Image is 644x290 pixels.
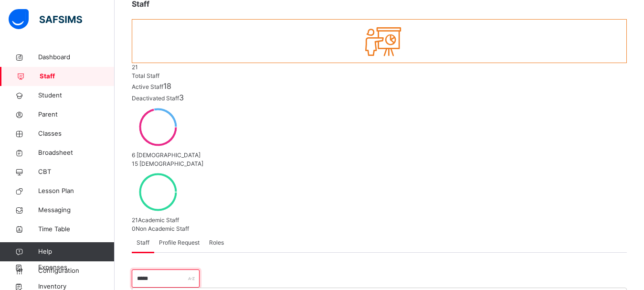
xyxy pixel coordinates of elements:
[159,238,200,247] span: Profile Request
[38,225,115,234] span: Time Table
[132,72,627,80] div: Total Staff
[38,186,115,196] span: Lesson Plan
[9,9,82,29] img: safsims
[136,225,189,232] span: Non Academic Staff
[38,167,115,177] span: CBT
[132,160,138,167] span: 15
[38,110,115,119] span: Parent
[38,266,114,276] span: Configuration
[163,81,171,91] span: 18
[139,160,203,167] span: [DEMOGRAPHIC_DATA]
[38,129,115,139] span: Classes
[38,91,115,100] span: Student
[137,151,201,159] span: [DEMOGRAPHIC_DATA]
[40,72,115,81] span: Staff
[138,216,179,224] span: Academic Staff
[132,95,179,102] span: Deactivated Staff
[38,205,115,215] span: Messaging
[132,64,138,71] span: 21
[38,53,115,62] span: Dashboard
[132,151,135,159] span: 6
[132,83,163,90] span: Active Staff
[38,247,114,257] span: Help
[132,225,136,232] span: 0
[179,93,184,102] span: 3
[209,238,224,247] span: Roles
[137,238,149,247] span: Staff
[38,148,115,158] span: Broadsheet
[132,216,138,224] span: 21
